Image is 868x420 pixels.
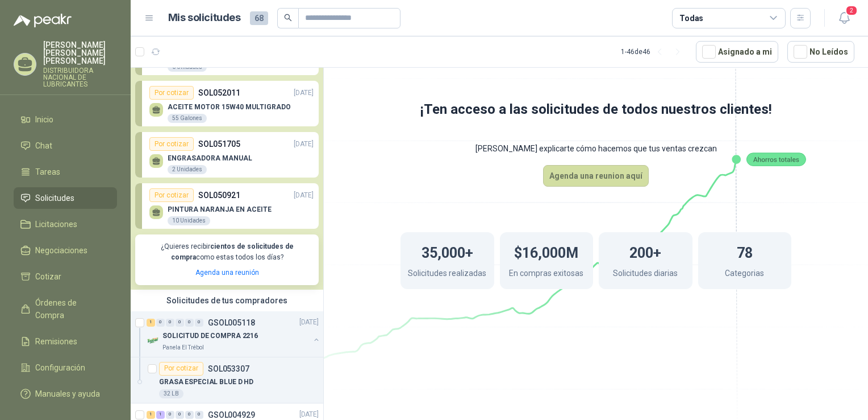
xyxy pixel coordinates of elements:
div: 0 [185,319,194,327]
p: [DATE] [294,190,314,201]
a: Manuales y ayuda [14,383,117,405]
a: 1 0 0 0 0 0 GSOL005118[DATE] Company LogoSOLICITUD DE COMPRA 2216Panela El Trébol [147,316,321,352]
a: Inicio [14,109,117,130]
div: 1 [156,411,165,419]
p: SOL053307 [208,365,249,373]
p: GRASA ESPECIAL BLUE D HD [159,377,253,388]
p: En compras exitosas [509,267,583,282]
p: Solicitudes realizadas [408,267,486,282]
button: Asignado a mi [696,41,778,63]
div: 0 [166,411,174,419]
span: 68 [250,11,268,25]
a: Órdenes de Compra [14,292,117,326]
a: Por cotizarSOL053307GRASA ESPECIAL BLUE D HD32 LB [131,357,323,403]
p: [DATE] [294,88,314,98]
span: search [284,14,292,22]
p: DISTRIBUIDORA NACIONAL DE LUBRICANTES [43,67,117,88]
a: Solicitudes [14,187,117,209]
p: SOLICITUD DE COMPRA 2216 [162,331,258,341]
p: [DATE] [299,409,319,420]
div: Todas [679,12,703,24]
div: 0 [195,319,203,327]
button: 2 [834,8,854,28]
span: Licitaciones [35,218,77,230]
p: Categorias [725,267,764,282]
a: Configuración [14,357,117,378]
p: Panela El Trébol [162,343,204,352]
p: GSOL004929 [208,411,255,419]
a: Licitaciones [14,213,117,235]
div: Por cotizar [149,188,194,202]
button: Agenda una reunion aquí [543,165,649,187]
div: 32 LB [159,389,183,398]
p: ACEITE MOTOR 15W40 MULTIGRADO [168,103,291,111]
a: Negociaciones [14,240,117,261]
p: PINTURA NARANJA EN ACEITE [168,205,272,213]
div: 0 [176,319,184,327]
a: Por cotizarSOL050921[DATE] PINTURA NARANJA EN ACEITE10 Unidades [135,183,319,229]
div: 0 [166,319,174,327]
a: Por cotizarSOL052011[DATE] ACEITE MOTOR 15W40 MULTIGRADO55 Galones [135,81,319,126]
div: 10 Unidades [168,216,210,225]
p: SOL052011 [198,87,240,99]
h1: Mis solicitudes [168,10,241,26]
p: SOL050921 [198,189,240,201]
h1: 35,000+ [422,239,473,264]
a: Agenda una reunión [195,269,259,277]
div: Por cotizar [149,86,194,100]
div: Por cotizar [159,362,203,376]
div: 1 [147,319,155,327]
div: 0 [195,411,203,419]
a: Por cotizarSOL051705[DATE] ENGRASADORA MANUAL2 Unidades [135,132,319,178]
img: Logo peakr [14,14,72,27]
p: [DATE] [299,317,319,328]
p: [PERSON_NAME] [PERSON_NAME] [PERSON_NAME] [43,41,117,65]
a: Cotizar [14,266,117,287]
a: Chat [14,135,117,157]
p: ENGRASADORA MANUAL [168,154,252,162]
button: No Leídos [787,41,854,63]
p: ¿Quieres recibir como estas todos los días? [142,241,312,263]
h1: 78 [737,239,753,264]
span: Solicitudes [35,192,74,204]
p: GSOL005118 [208,319,255,327]
span: Chat [35,139,52,152]
h1: $16,000M [514,239,578,264]
h1: 200+ [629,239,661,264]
div: Por cotizarSOL052804[DATE] Penetrante Corium 1276 UnidadesPor cotizarSOL052011[DATE] ACEITE MOTOR... [131,11,323,290]
span: Inicio [35,113,53,126]
span: Configuración [35,361,85,374]
div: 0 [176,411,184,419]
span: Manuales y ayuda [35,388,100,400]
span: Negociaciones [35,244,87,257]
div: 55 Galones [168,114,207,123]
div: 0 [156,319,165,327]
div: Por cotizar [149,137,194,151]
span: Cotizar [35,270,61,283]
b: cientos de solicitudes de compra [171,242,294,261]
span: Tareas [35,166,60,178]
div: 0 [185,411,194,419]
a: Tareas [14,161,117,183]
div: 1 - 46 de 46 [621,43,687,61]
p: Solicitudes diarias [613,267,678,282]
span: 2 [845,5,858,16]
div: Solicitudes de tus compradores [131,290,323,311]
img: Company Logo [147,334,160,348]
span: Órdenes de Compra [35,297,106,322]
span: Remisiones [35,335,77,348]
p: SOL051705 [198,138,240,150]
div: 2 Unidades [168,165,207,174]
div: 1 [147,411,155,419]
a: Remisiones [14,331,117,352]
p: [DATE] [294,139,314,150]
